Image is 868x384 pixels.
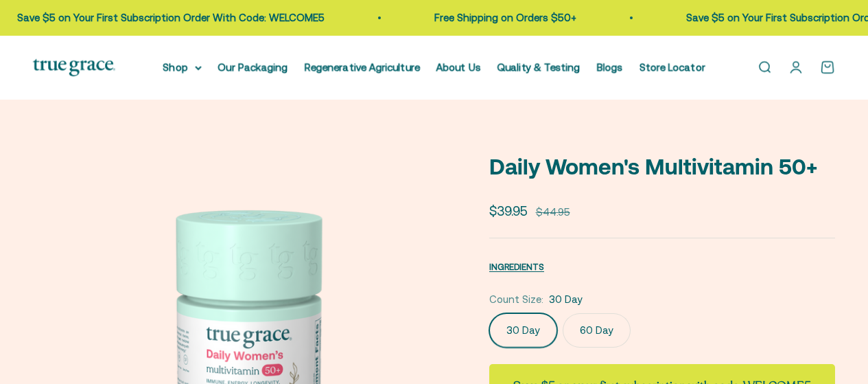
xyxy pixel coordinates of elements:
span: 30 Day [549,291,583,308]
a: Blogs [597,61,623,73]
a: About Us [436,61,481,73]
compare-at-price: $44.95 [536,204,570,221]
p: Daily Women's Multivitamin 50+ [489,149,835,184]
legend: Count Size: [489,291,543,308]
a: Store Locator [640,61,705,73]
a: Our Packaging [218,61,288,73]
p: Save $5 on Your First Subscription Order With Code: WELCOME5 [12,10,320,26]
summary: Shop [163,59,202,76]
button: INGREDIENTS [489,258,544,275]
a: Regenerative Agriculture [305,61,420,73]
span: INGREDIENTS [489,262,544,272]
sale-price: $39.95 [489,201,528,221]
a: Quality & Testing [497,61,580,73]
a: Free Shipping on Orders $50+ [430,12,572,23]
